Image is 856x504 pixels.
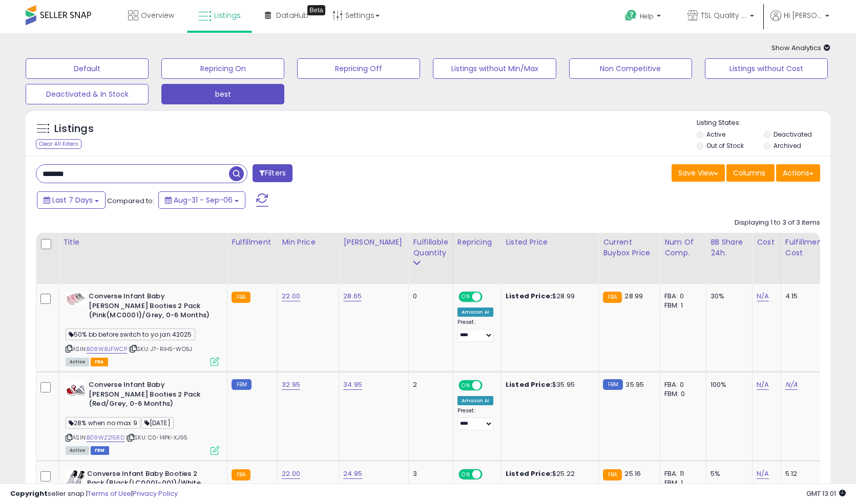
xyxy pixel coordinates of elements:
[625,380,644,389] span: 35.95
[174,195,233,205] span: Aug-31 - Sep-06
[457,407,493,430] div: Preset:
[89,292,213,323] b: Converse Infant Baby [PERSON_NAME] Booties 2 Pack (Pink(MC0001)/Grey, 0-6 Months)
[785,380,798,390] a: N/A
[664,380,698,389] div: FBA: 0
[603,292,622,303] small: FBA
[774,141,801,150] label: Archived
[214,10,241,20] span: Listings
[63,237,223,248] div: Title
[784,10,822,20] span: Hi [PERSON_NAME]
[806,489,846,498] span: 2025-09-14 13:01 GMT
[506,380,552,389] b: Listed Price:
[697,118,830,128] p: Listing States:
[66,417,140,429] span: 28% when no max 9
[54,122,94,136] h5: Listings
[706,130,725,139] label: Active
[711,469,744,478] div: 5%
[66,292,86,305] img: 418FxTDCJ4L._SL40_.jpg
[66,358,89,366] span: All listings currently available for purchase on Amazon
[664,389,698,399] div: FBM: 0
[161,84,284,104] button: best
[785,292,821,301] div: 4.15
[232,292,250,303] small: FBA
[343,291,362,301] a: 28.65
[624,291,643,301] span: 28.99
[603,469,622,480] small: FBA
[413,237,448,258] div: Fulfillable Quantity
[481,381,497,390] span: OFF
[232,469,250,480] small: FBA
[785,469,821,478] div: 5.12
[87,345,127,354] a: B08W8JFWCP
[10,489,178,499] div: seller snap | |
[506,292,591,301] div: $28.99
[757,469,769,479] a: N/A
[672,164,725,182] button: Save View
[158,191,245,209] button: Aug-31 - Sep-06
[733,168,765,178] span: Columns
[603,379,623,390] small: FBM
[10,489,48,498] strong: Copyright
[433,58,556,79] button: Listings without Min/Max
[343,469,362,479] a: 24.95
[276,10,308,20] span: DataHub
[232,379,252,390] small: FBM
[282,291,300,301] a: 22.00
[506,469,591,478] div: $25.22
[457,396,493,405] div: Amazon AI
[460,293,472,301] span: ON
[37,191,106,209] button: Last 7 Days
[770,10,829,33] a: Hi [PERSON_NAME]
[603,237,656,258] div: Current Buybox Price
[282,380,300,390] a: 32.95
[161,58,284,79] button: Repricing On
[52,195,93,205] span: Last 7 Days
[66,292,219,365] div: ASIN:
[735,218,820,228] div: Displaying 1 to 3 of 3 items
[706,141,744,150] label: Out of Stock
[757,237,777,248] div: Cost
[87,433,124,442] a: B09WZ215RD
[757,380,769,390] a: N/A
[36,139,81,149] div: Clear All Filters
[126,433,187,442] span: | SKU: C0-14PK-XJ95
[66,380,86,401] img: 41fAbpwaVgL._SL40_.jpg
[506,380,591,389] div: $35.95
[664,237,702,258] div: Num of Comp.
[481,293,497,301] span: OFF
[129,345,192,353] span: | SKU: J7-RIH5-WO5J
[297,58,420,79] button: Repricing Off
[785,237,825,258] div: Fulfillment Cost
[282,469,300,479] a: 22.00
[66,469,85,490] img: 41j0lqctj6L._SL40_.jpg
[664,292,698,301] div: FBA: 0
[711,292,744,301] div: 30%
[307,5,325,15] div: Tooltip anchor
[481,470,497,478] span: OFF
[617,2,671,33] a: Help
[91,358,108,366] span: FBA
[413,380,445,389] div: 2
[253,164,293,182] button: Filters
[343,237,404,248] div: [PERSON_NAME]
[66,446,89,455] span: All listings currently available for purchase on Amazon
[701,10,747,20] span: TSL Quality Products
[141,417,174,429] span: [DATE]
[664,301,698,310] div: FBM: 1
[87,469,212,500] b: Converse Infant Baby Booties 2 Pack (Black(LC0001-001)/White, 0-6 Months)
[776,164,820,182] button: Actions
[26,84,149,104] button: Deactivated & In Stock
[26,58,149,79] button: Default
[460,470,472,478] span: ON
[413,292,445,301] div: 0
[624,469,641,478] span: 25.16
[91,446,109,455] span: FBM
[457,319,493,342] div: Preset:
[66,380,219,453] div: ASIN:
[88,489,131,498] a: Terms of Use
[282,237,335,248] div: Min Price
[705,58,828,79] button: Listings without Cost
[89,380,213,411] b: Converse Infant Baby [PERSON_NAME] Booties 2 Pack (Red/Grey, 0-6 Months)
[664,469,698,478] div: FBA: 11
[774,130,812,139] label: Deactivated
